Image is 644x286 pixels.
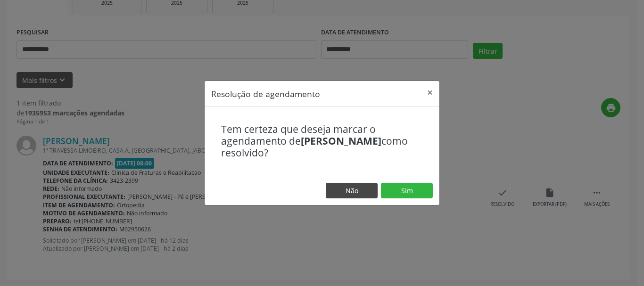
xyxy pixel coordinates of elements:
[326,183,378,199] button: Não
[301,134,381,147] b: [PERSON_NAME]
[221,123,423,159] h4: Tem certeza que deseja marcar o agendamento de como resolvido?
[211,88,320,100] h5: Resolução de agendamento
[381,183,433,199] button: Sim
[421,81,439,104] button: Close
